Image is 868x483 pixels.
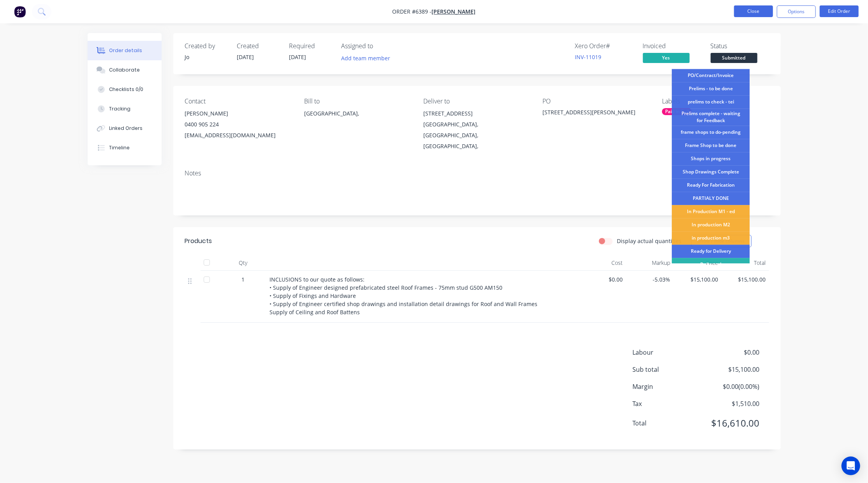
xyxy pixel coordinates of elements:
span: $15,100.00 [702,365,759,374]
div: Required [289,42,332,50]
span: Labour [633,348,702,357]
div: PARTIALY DONE [672,192,750,205]
div: Order details [109,47,142,54]
div: [STREET_ADDRESS][GEOGRAPHIC_DATA], [GEOGRAPHIC_DATA], [GEOGRAPHIC_DATA], [423,108,530,152]
span: Yes [643,53,690,63]
div: Frame Shop to be done [672,139,750,152]
span: Order #6389 - [393,8,432,16]
div: Shops in progress [672,152,750,165]
button: Checklists 0/0 [88,80,162,99]
div: Products [185,236,212,246]
span: Total [633,418,702,428]
span: -5.03% [629,275,671,283]
div: Cost [578,255,626,271]
div: Qty [220,255,267,271]
div: Prelims complete - waiting for Feedback [672,108,750,126]
button: Add team member [337,53,394,63]
div: Notes [185,170,769,177]
span: $1,510.00 [702,399,759,408]
div: Jo [185,53,228,61]
div: Ready For Fabrication [672,178,750,192]
div: Prelims - to be done [672,82,750,95]
button: Edit Order [820,5,859,17]
div: PO [543,98,650,105]
div: [STREET_ADDRESS] [423,108,530,119]
button: Collaborate [88,60,162,80]
span: Submitted [711,53,757,63]
div: Shop Drawings Complete [672,165,750,178]
div: [GEOGRAPHIC_DATA], [304,108,411,133]
button: Close [734,5,773,17]
div: Status [711,42,769,50]
span: $15,100.00 [677,275,718,283]
span: [DATE] [237,53,254,61]
button: Submitted [711,53,757,65]
button: Linked Orders [88,119,162,138]
div: Invoiced [643,42,701,50]
div: [EMAIL_ADDRESS][DOMAIN_NAME] [185,130,292,141]
span: $0.00 [581,275,623,283]
div: Markup [626,255,674,271]
div: Xero Order # [575,42,634,50]
span: $16,610.00 [702,416,759,430]
a: [PERSON_NAME] [432,8,476,16]
span: $15,100.00 [724,275,766,283]
button: Order details [88,41,162,60]
span: Sub total [633,365,702,374]
div: in production m3 [672,231,750,245]
div: PO/Contract/Invoice [672,69,750,82]
div: Created [237,42,280,50]
div: Created by [185,42,228,50]
span: $0.00 ( 0.00 %) [702,382,759,391]
span: Tax [633,399,702,408]
div: [PERSON_NAME]0400 905 224[EMAIL_ADDRESS][DOMAIN_NAME] [185,108,292,141]
span: [DATE] [289,53,306,61]
button: Tracking [88,99,162,119]
button: Timeline [88,138,162,157]
div: [GEOGRAPHIC_DATA], [304,108,411,119]
span: Margin [633,382,702,391]
div: Timeline [109,144,130,151]
div: frame shops to do-pending [672,126,750,139]
img: Factory [14,6,26,17]
div: Ready for Delivery [672,245,750,258]
div: [STREET_ADDRESS][PERSON_NAME] [543,108,640,119]
div: Delivered [672,258,750,271]
div: Linked Orders [109,125,143,132]
div: 0400 905 224 [185,119,292,130]
div: Tracking [109,105,130,112]
div: Labels [662,98,769,105]
div: [PERSON_NAME] [185,108,292,119]
div: [GEOGRAPHIC_DATA], [GEOGRAPHIC_DATA], [GEOGRAPHIC_DATA], [423,119,530,152]
div: Paid in Full [662,108,692,115]
span: INCLUSIONS to our quote as follows: • Supply of Engineer designed prefabricated steel Roof Frames... [270,276,538,316]
div: Collaborate [109,66,140,73]
button: Options [777,5,816,18]
label: Display actual quantities [617,237,682,245]
div: Contact [185,98,292,105]
a: INV-11019 [575,53,602,61]
span: $0.00 [702,348,759,357]
div: Bill to [304,98,411,105]
div: prelims to check - tei [672,95,750,108]
span: 1 [242,275,245,283]
div: Deliver to [423,98,530,105]
div: Checklists 0/0 [109,86,143,93]
div: Open Intercom Messenger [842,457,860,475]
div: In Production M1 - ed [672,205,750,218]
button: Add team member [342,53,394,63]
div: Assigned to [342,42,419,50]
div: In production M2 [672,218,750,231]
